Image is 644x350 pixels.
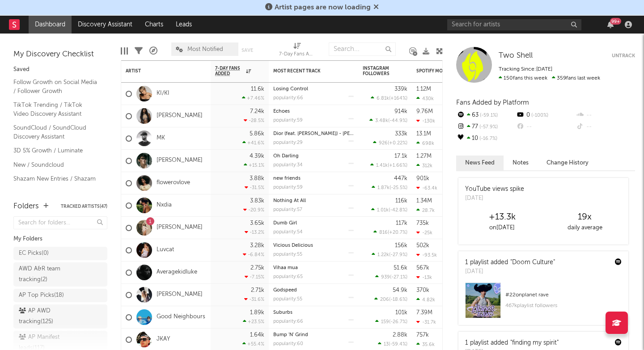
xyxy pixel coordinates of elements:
div: # 22 on planet rave [505,290,622,300]
div: 63 [456,110,516,121]
button: Tracked Artists(47) [61,204,107,209]
a: Oh Darling [273,154,299,159]
a: Dumb Girl [273,221,297,226]
div: 28.7k [416,207,435,213]
div: 3.88k [250,176,264,181]
div: +55.4 % [242,341,264,347]
span: 926 [379,141,388,146]
span: 1.41k [376,163,388,168]
div: 430k [416,96,434,101]
div: ( ) [372,185,407,190]
div: ( ) [371,95,407,101]
div: -25k [416,230,432,236]
a: Echoes [273,109,290,114]
span: -26.7 % [390,320,406,325]
div: 2.88k [393,332,407,338]
div: Filters [135,38,143,64]
div: Vicious Delicious [273,243,354,248]
div: 117k [396,220,407,226]
div: +41.6 % [242,140,264,146]
div: popularity: 29 [273,140,303,145]
span: Artist pages are now loading [275,4,371,11]
div: -7.15 % [245,274,264,280]
div: 914k [394,109,407,114]
div: 7-Day Fans Added (7-Day Fans Added) [279,49,315,60]
span: Fans Added by Platform [456,99,529,106]
span: 816 [379,230,388,235]
div: My Folders [13,234,107,245]
div: 467k playlist followers [505,300,622,311]
div: -20.9 % [243,207,264,213]
div: Most Recent Track [273,68,340,74]
div: 502k [416,243,429,249]
div: 370k [416,287,429,293]
div: 4.82k [416,297,435,303]
div: ( ) [375,274,407,280]
span: 159 [381,320,389,325]
div: Spotify Monthly Listeners [416,68,483,74]
div: 312k [416,163,432,169]
a: Charts [139,16,169,34]
a: Nxdia [157,202,172,209]
a: [PERSON_NAME] [157,224,203,232]
div: popularity: 65 [273,274,303,279]
button: Save [241,48,253,53]
button: News Feed [456,156,504,170]
a: Good Neighbours [157,313,205,321]
a: 3D 5% Growth / Luminate [13,146,98,156]
a: TikTok Trending / TikTok Video Discovery Assistant [13,100,98,118]
div: -- [576,110,635,121]
span: 1.87k [377,186,390,190]
a: Two Shell [499,51,533,60]
div: 54.9k [393,287,407,293]
span: 7-Day Fans Added [215,66,244,76]
span: Dismiss [373,4,379,11]
span: +20.7 % [389,230,406,235]
div: 567k [416,265,429,271]
div: AP AWD tracking ( 125 ) [19,306,82,327]
div: -31.7k [416,319,436,325]
div: ( ) [371,207,407,213]
span: -42.8 % [390,208,406,213]
span: 206 [380,297,389,302]
div: [DATE] [465,267,555,276]
div: Bump 'N' Grind [273,333,354,337]
div: Edit Columns [121,38,128,64]
div: 13.1M [416,131,431,137]
div: 51.6k [394,265,407,271]
div: ( ) [369,118,407,123]
div: 735k [416,220,429,226]
span: Most Notified [187,46,223,52]
div: popularity: 59 [273,118,303,123]
div: Vihaa mua [273,266,354,270]
div: 116k [395,198,407,204]
input: Search... [329,42,396,56]
a: Losing Control [273,87,308,92]
span: 6.81k [377,96,389,101]
span: 1.01k [377,208,389,213]
input: Search for artists [447,19,581,30]
span: 3.48k [375,118,388,123]
a: Bump 'N' Grind [273,333,308,337]
span: -100 % [530,113,548,118]
div: -63.4k [416,185,437,191]
span: -25.5 % [391,186,406,190]
div: -93.5k [416,252,437,258]
div: popularity: 34 [273,163,303,168]
div: 1 playlist added [465,338,559,348]
a: Vihaa mua [273,266,298,270]
a: Dior (feat. [PERSON_NAME]) - [PERSON_NAME] Peak Remix [273,131,410,136]
div: My Discovery Checklist [13,49,107,60]
div: Dior (feat. Chrystal) - Jordan Peak Remix [273,131,354,136]
div: 19 x [543,212,626,223]
span: Two Shell [499,52,533,59]
div: 1.27M [416,153,432,159]
div: ( ) [375,319,407,325]
div: 99 + [610,18,621,25]
div: Nothing At All [273,198,354,203]
span: -59.1 % [479,113,498,118]
div: 7.24k [250,109,264,114]
div: AP Top Picks ( 18 ) [19,290,64,301]
div: 0 [516,110,575,121]
a: AP Top Picks(18) [13,289,107,302]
